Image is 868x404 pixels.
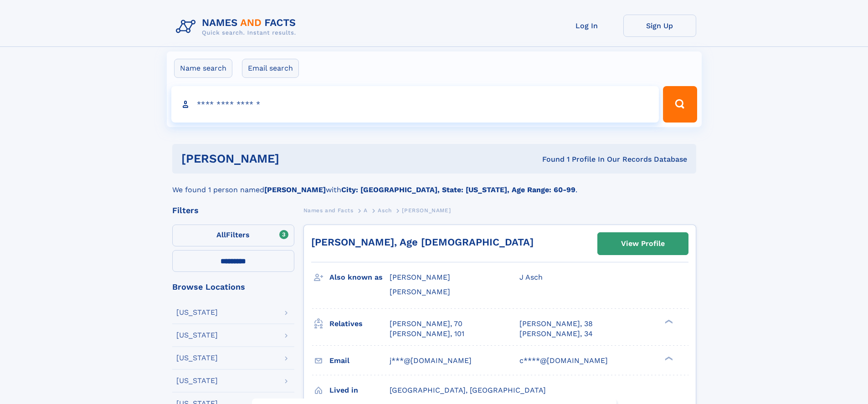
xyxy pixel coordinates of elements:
span: [PERSON_NAME] [402,207,451,214]
label: Email search [242,59,299,78]
span: j***@[DOMAIN_NAME] [390,356,472,365]
a: [PERSON_NAME], 38 [519,319,593,329]
img: Logo Names and Facts [172,15,303,39]
div: Browse Locations [172,283,294,291]
a: Sign Up [623,15,696,37]
button: Search Button [663,86,697,123]
h1: [PERSON_NAME] [181,153,411,164]
a: Log In [550,15,623,37]
div: [US_STATE] [176,377,218,384]
label: Name search [174,59,232,78]
span: [PERSON_NAME] [390,287,450,296]
a: [PERSON_NAME], Age [DEMOGRAPHIC_DATA] [311,236,534,248]
h3: Email [329,353,390,368]
h3: Relatives [329,316,390,332]
span: All [216,230,226,239]
b: City: [GEOGRAPHIC_DATA], State: [US_STATE], Age Range: 60-99 [341,185,575,194]
div: View Profile [621,233,665,254]
div: ❯ [663,318,673,324]
div: [US_STATE] [176,332,218,339]
div: [US_STATE] [176,309,218,316]
div: Found 1 Profile In Our Records Database [411,154,687,164]
a: Names and Facts [303,205,354,216]
span: J Asch [519,273,543,281]
span: Asch [378,207,391,214]
h3: Also known as [329,270,390,285]
a: A [364,205,368,216]
a: [PERSON_NAME], 70 [390,319,462,329]
a: Asch [378,205,391,216]
div: We found 1 person named with . [172,174,696,195]
h3: Lived in [329,383,390,398]
a: View Profile [598,233,688,255]
span: A [364,207,368,214]
input: search input [171,86,659,123]
span: [GEOGRAPHIC_DATA], [GEOGRAPHIC_DATA] [390,386,546,394]
a: [PERSON_NAME], 101 [390,329,464,339]
label: Filters [172,225,294,246]
div: ❯ [663,355,673,361]
div: [US_STATE] [176,354,218,362]
div: Filters [172,206,294,215]
span: [PERSON_NAME] [390,273,450,281]
b: [PERSON_NAME] [264,185,326,194]
a: [PERSON_NAME], 34 [519,329,593,339]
